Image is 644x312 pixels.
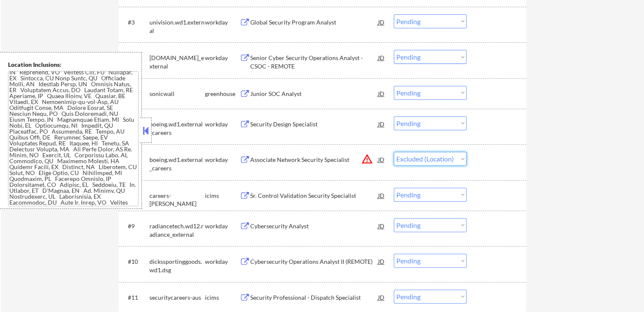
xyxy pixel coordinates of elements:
div: Location Inclusions: [8,60,138,69]
div: JD [377,50,386,65]
div: dickssportinggoods.wd1.dsg [149,257,205,274]
div: JD [377,290,386,305]
div: workday [205,18,240,27]
div: [DOMAIN_NAME]_external [149,54,205,70]
div: #10 [128,257,143,266]
div: JD [377,218,386,233]
div: Sr. Control Validation Security Specialist [250,192,378,200]
div: workday [205,54,240,62]
div: boeing.wd1.external_careers [149,156,205,172]
div: icims [205,293,240,302]
div: JD [377,188,386,203]
div: Associate Network Security Specialist [250,156,378,164]
div: JD [377,86,386,101]
button: warning_amber [361,153,373,165]
div: #11 [128,293,143,302]
div: securitycareers-aus [149,293,205,302]
div: JD [377,116,386,131]
div: #3 [128,18,143,27]
div: univision.wd1.external [149,18,205,35]
div: workday [205,222,240,230]
div: Global Security Program Analyst [250,18,378,27]
div: careers-[PERSON_NAME] [149,192,205,208]
div: sonicwall [149,90,205,98]
div: workday [205,120,240,129]
div: workday [205,257,240,266]
div: workday [205,156,240,164]
div: JD [377,14,386,30]
div: JD [377,152,386,167]
div: Security Design Specialist [250,120,378,129]
div: icims [205,192,240,200]
div: Cybersecurity Analyst [250,222,378,230]
div: greenhouse [205,90,240,98]
div: Cybersecurity Operations Analyst II (REMOTE) [250,257,378,266]
div: #9 [128,222,143,230]
div: JD [377,254,386,269]
div: Junior SOC Analyst [250,90,378,98]
div: Senior Cyber Security Operations Analyst - CSOC - REMOTE [250,54,378,70]
div: radiancetech.wd12.radiance_external [149,222,205,238]
div: Security Professional - Dispatch Specialist [250,293,378,302]
div: boeing.wd1.external_careers [149,120,205,137]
